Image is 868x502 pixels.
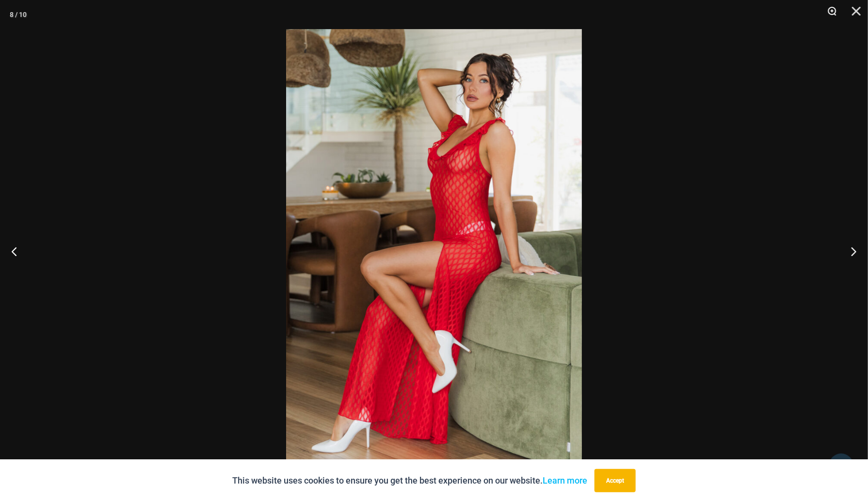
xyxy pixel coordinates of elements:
[232,473,587,488] p: This website uses cookies to ensure you get the best experience on our website.
[10,7,27,22] div: 8 / 10
[832,227,868,275] button: Next
[595,469,636,492] button: Accept
[543,475,587,486] a: Learn more
[286,29,582,473] img: Sometimes Red 587 Dress 08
